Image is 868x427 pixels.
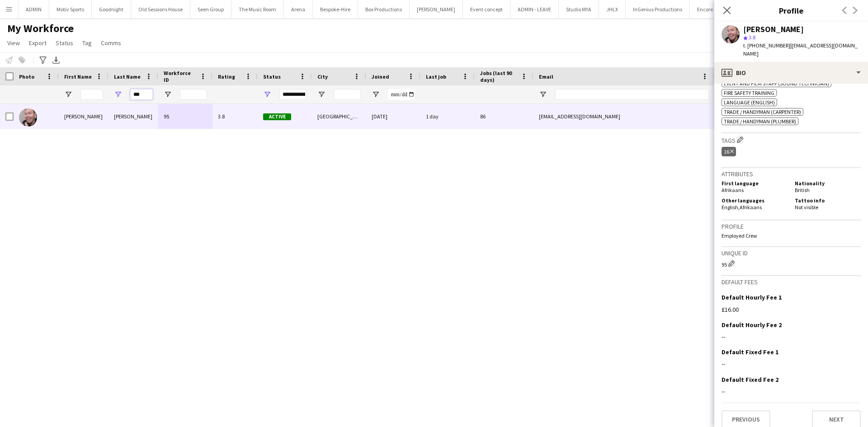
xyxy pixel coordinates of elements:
[56,39,73,47] span: Status
[7,22,74,35] span: My Workforce
[114,90,122,99] button: Open Filter Menu
[388,89,415,100] input: Joined Filter Input
[599,0,626,18] button: JHLX
[164,70,196,83] span: Workforce ID
[722,278,861,286] h3: Default fees
[722,259,861,268] div: 95
[410,0,463,18] button: [PERSON_NAME]
[480,70,517,83] span: Jobs (last 90 days)
[284,0,313,18] button: Arena
[714,5,868,16] h3: Profile
[510,0,559,18] button: ADMIN - LEAVE
[4,37,24,49] a: View
[7,39,20,47] span: View
[52,37,77,49] a: Status
[722,147,736,156] div: 16
[80,89,103,100] input: First Name Filter Input
[722,375,778,384] h3: Default Fixed Fee 2
[101,39,121,47] span: Comms
[539,73,553,80] span: Email
[533,104,714,129] div: [EMAIL_ADDRESS][DOMAIN_NAME]
[158,104,212,129] div: 95
[82,39,92,47] span: Tag
[312,104,366,129] div: [GEOGRAPHIC_DATA]
[559,0,599,18] button: Studio MYA
[722,204,740,211] span: English ,
[724,118,796,125] span: Trade / Handyman (Plumber)
[420,104,475,129] div: 1 day
[313,0,358,18] button: Bespoke-Hire
[722,348,778,356] h3: Default Fixed Fee 1
[49,0,92,18] button: Motiv Sports
[64,90,72,99] button: Open Filter Menu
[358,0,410,18] button: Box Productions
[626,0,690,18] button: InGenius Productions
[79,37,95,49] a: Tag
[722,321,782,329] h3: Default Hourly Fee 2
[722,305,861,314] div: £16.00
[714,62,868,84] div: Bio
[463,0,510,18] button: Event concept
[92,0,131,18] button: Goodnight
[97,37,125,49] a: Comms
[317,73,328,80] span: City
[19,73,34,80] span: Photo
[25,37,50,49] a: Export
[724,108,801,115] span: Trade / Handyman (Carpenter)
[231,0,284,18] button: The Music Room
[555,89,709,100] input: Email Filter Input
[722,197,788,204] h5: Other languages
[334,89,361,100] input: City Filter Input
[64,73,92,80] span: First Name
[743,25,804,33] div: [PERSON_NAME]
[475,104,533,129] div: 86
[690,0,736,18] button: Encore Global
[795,197,861,204] h5: Tattoo info
[724,89,774,96] span: Fire safety training
[722,360,861,368] div: --
[131,0,190,18] button: Old Sessions House
[722,249,861,257] h3: Unique ID
[51,55,61,66] app-action-btn: Export XLSX
[218,73,235,80] span: Rating
[724,99,775,106] span: Language (English)
[722,170,861,178] h3: Attributes
[722,232,861,239] p: Employed Crew
[263,73,281,80] span: Status
[795,180,861,187] h5: Nationality
[372,73,389,80] span: Joined
[263,90,271,99] button: Open Filter Menu
[19,108,37,127] img: Eldon Taylor
[722,293,782,301] h3: Default Hourly Fee 1
[722,333,861,341] div: --
[795,204,818,211] span: Not visible
[29,39,47,47] span: Export
[19,0,49,18] button: ADMIN
[539,90,547,99] button: Open Filter Menu
[795,187,810,193] span: British
[749,34,755,41] span: 3.8
[180,89,207,100] input: Workforce ID Filter Input
[724,80,829,87] span: Event and Film Staff (Sound Technician)
[366,104,420,129] div: [DATE]
[164,90,172,99] button: Open Filter Menu
[38,55,48,66] app-action-btn: Advanced filters
[190,0,231,18] button: Seen Group
[317,90,325,99] button: Open Filter Menu
[743,42,858,57] span: | [EMAIL_ADDRESS][DOMAIN_NAME]
[263,113,291,120] span: Active
[722,187,744,193] span: Afrikaans
[722,180,788,187] h5: First language
[722,135,861,145] h3: Tags
[426,73,446,80] span: Last job
[59,104,108,129] div: [PERSON_NAME]
[114,73,141,80] span: Last Name
[743,42,790,49] span: t. [PHONE_NUMBER]
[108,104,158,129] div: [PERSON_NAME]
[722,387,861,395] div: --
[212,104,258,129] div: 3.8
[130,89,153,100] input: Last Name Filter Input
[740,204,762,211] span: Afrikaans
[372,90,380,99] button: Open Filter Menu
[722,222,861,230] h3: Profile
